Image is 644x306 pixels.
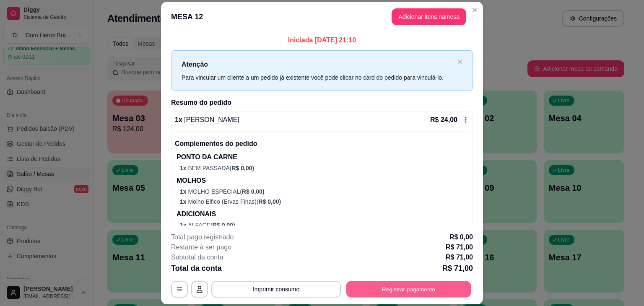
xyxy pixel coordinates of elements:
p: Iniciada [DATE] 21:10 [171,35,473,45]
span: R$ 0,00 ) [242,188,265,195]
p: ALFACE ( [180,221,469,229]
p: MOLHOS [177,176,469,186]
p: Complementos do pedido [175,139,469,149]
p: MOLHO ESPECIAL ( [180,187,469,196]
p: Subtotal da conta [171,252,223,262]
p: PONTO DA CARNE [177,152,469,162]
p: Total pago registrado [171,232,234,242]
button: Close [468,3,481,17]
h2: Resumo do pedido [171,98,473,108]
span: R$ 0,00 ) [231,165,254,171]
p: Total da conta [171,262,222,274]
span: [PERSON_NAME] [182,116,239,123]
p: R$ 0,00 [449,232,473,242]
p: R$ 71,00 [446,242,473,252]
p: Atenção [182,59,454,70]
span: 1 x [180,222,188,228]
span: 1 x [180,198,188,205]
p: BEM PASSADA ( [180,164,469,172]
p: R$ 71,00 [442,262,473,274]
p: 1 x [175,115,239,125]
button: Adicionar itens namesa [392,8,466,25]
button: Registrar pagamento [346,281,471,298]
button: close [457,59,462,65]
span: 1 x [180,188,188,195]
p: Molho Elfico (Ervas Finas) ( [180,197,469,206]
p: R$ 71,00 [446,252,473,262]
span: 1 x [180,165,188,171]
p: Restante à ser pago [171,242,231,252]
span: R$ 0,00 ) [259,198,281,205]
span: R$ 0,00 ) [213,222,235,228]
p: R$ 24,00 [430,115,457,125]
div: Para vincular um cliente a um pedido já existente você pode clicar no card do pedido para vinculá... [182,73,454,82]
p: ADICIONAIS [177,209,469,219]
button: Imprimir consumo [211,281,341,298]
header: MESA 12 [161,2,483,32]
span: close [457,59,462,64]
